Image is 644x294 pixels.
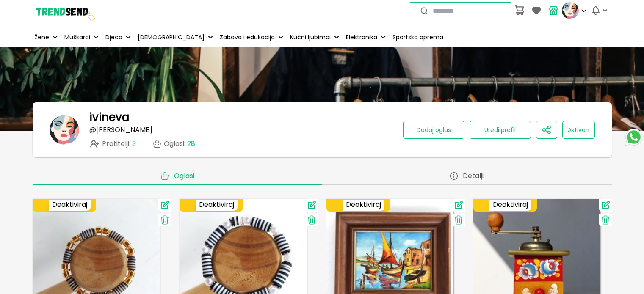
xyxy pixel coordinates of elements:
[417,126,451,134] span: Dodaj oglas
[105,33,122,42] p: Djeca
[102,140,136,148] span: Pratitelji :
[344,28,387,47] button: Elektronika
[89,126,152,134] p: @ [PERSON_NAME]
[164,140,195,148] p: Oglasi :
[136,28,215,47] button: [DEMOGRAPHIC_DATA]
[138,33,205,42] p: [DEMOGRAPHIC_DATA]
[218,28,285,47] button: Zabava i edukacija
[174,172,194,180] span: Oglasi
[288,28,341,47] button: Kućni ljubimci
[463,172,484,180] span: Detalji
[63,28,100,47] button: Muškarci
[104,28,133,47] button: Djeca
[33,28,59,47] button: Žene
[187,139,195,148] span: 28
[64,33,90,42] p: Muškarci
[89,111,129,124] h1: ivineva
[220,33,275,42] p: Zabava i edukacija
[34,33,49,42] p: Žene
[562,2,579,19] img: profile picture
[290,33,331,42] p: Kućni ljubimci
[403,121,464,139] button: Dodaj oglas
[562,121,595,139] button: Aktivan
[391,28,445,47] a: Sportska oprema
[50,115,79,145] img: banner
[470,121,531,139] button: Uredi profil
[346,33,377,42] p: Elektronika
[132,139,136,148] span: 3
